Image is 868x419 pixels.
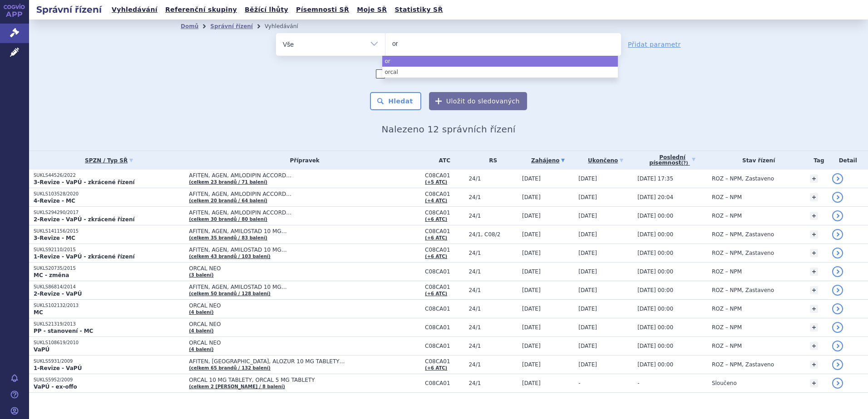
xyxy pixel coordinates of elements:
a: Domů [181,23,198,29]
a: detail [832,285,843,296]
strong: 3-Revize - VaPÚ - zkrácené řízení [34,179,135,185]
span: [DATE] [522,213,541,219]
a: (celkem 2 [PERSON_NAME] / 8 balení) [189,384,285,389]
span: [DATE] 00:00 [637,231,673,238]
a: + [810,323,818,331]
a: (+6 ATC) [425,235,447,240]
a: (+5 ATC) [425,180,447,185]
span: Sloučeno [712,380,737,386]
span: AFITEN, AGEN, AMILOSTAD 10 MG… [189,247,416,253]
p: SUKLS102132/2013 [34,302,184,309]
p: SUKLS294290/2017 [34,209,184,216]
a: Vyhledávání [109,4,160,16]
li: or [382,56,618,67]
span: AFITEN, [GEOGRAPHIC_DATA], ALOZUR 10 MG TABLETY… [189,358,416,365]
span: [DATE] [522,306,541,312]
li: orcal [382,67,618,78]
span: [DATE] [522,268,541,275]
a: (celkem 23 brandů / 71 balení) [189,180,267,185]
th: ATC [420,151,464,170]
a: (+4 ATC) [425,198,447,203]
span: ROZ – NPM, Zastaveno [712,175,774,182]
span: C08CA01 [425,228,464,234]
p: SUKLS103528/2020 [34,191,184,197]
span: [DATE] [522,250,541,256]
p: SUKLS21319/2013 [34,321,184,327]
button: Uložit do sledovaných [429,92,527,110]
span: ROZ – NPM [712,213,742,219]
th: Stav řízení [707,151,806,170]
span: [DATE] 17:35 [637,175,673,182]
a: + [810,175,818,183]
span: ORCAL NEO [189,321,416,327]
span: [DATE] [578,343,597,349]
strong: 1-Revize - VaPÚ [34,365,82,371]
span: C08CA01 [425,380,464,386]
span: [DATE] [522,231,541,238]
span: 24/1 [469,213,518,219]
span: [DATE] [578,213,597,219]
span: [DATE] [522,175,541,182]
p: SUKLS108619/2010 [34,340,184,346]
a: detail [832,266,843,277]
strong: 1-Revize - VaPÚ - zkrácené řízení [34,253,135,260]
a: (4 balení) [189,328,213,333]
span: [DATE] [522,194,541,200]
span: ORCAL NEO [189,265,416,272]
a: + [810,212,818,220]
span: Nalezeno 12 správních řízení [381,124,515,135]
span: - [637,380,639,386]
span: 24/1 [469,268,518,275]
span: 24/1 [469,175,518,182]
li: Vyhledávání [265,19,310,33]
a: + [810,230,818,239]
a: Správní řízení [210,23,253,29]
span: [DATE] [522,361,541,368]
span: [DATE] [522,287,541,293]
strong: PP - stanovení - MC [34,328,93,334]
a: Poslednípísemnost(?) [637,151,707,170]
a: (+6 ATC) [425,254,447,259]
a: + [810,268,818,276]
span: C08CA01 [425,358,464,365]
span: [DATE] 00:00 [637,250,673,256]
a: detail [832,173,843,184]
span: [DATE] [578,287,597,293]
span: [DATE] [522,324,541,331]
a: + [810,193,818,201]
a: (+6 ATC) [425,365,447,370]
span: ROZ – NPM, Zastaveno [712,361,774,368]
span: [DATE] 20:04 [637,194,673,200]
a: + [810,379,818,387]
strong: 2-Revize - VaPÚ - zkrácené řízení [34,216,135,223]
a: Přidat parametr [628,40,681,49]
a: + [810,342,818,350]
strong: MC [34,309,43,316]
span: [DATE] 00:00 [637,287,673,293]
span: 24/1 [469,361,518,368]
a: detail [832,322,843,333]
a: (+6 ATC) [425,217,447,222]
span: C08CA01 [425,343,464,349]
span: C08CA01 [425,191,464,197]
span: C08CA01 [425,268,464,275]
span: [DATE] [578,306,597,312]
a: + [810,361,818,369]
span: AFITEN, AGEN, AMLODIPIN ACCORD… [189,172,416,179]
span: ROZ – NPM, Zastaveno [712,231,774,238]
span: ROZ – NPM, Zastaveno [712,287,774,293]
span: [DATE] [578,175,597,182]
span: ROZ – NPM [712,268,742,275]
span: C08CA01 [425,172,464,179]
span: 24/1 [469,306,518,312]
a: detail [832,210,843,221]
strong: 2-Revize - VaPÚ [34,291,82,297]
span: ROZ – NPM [712,194,742,200]
a: Písemnosti SŘ [293,4,352,16]
a: (3 balení) [189,273,213,278]
h2: Správní řízení [29,3,109,16]
span: [DATE] 00:00 [637,343,673,349]
span: 24/1 [469,250,518,256]
p: SUKLS5952/2009 [34,377,184,383]
a: (celkem 50 brandů / 128 balení) [189,291,271,296]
